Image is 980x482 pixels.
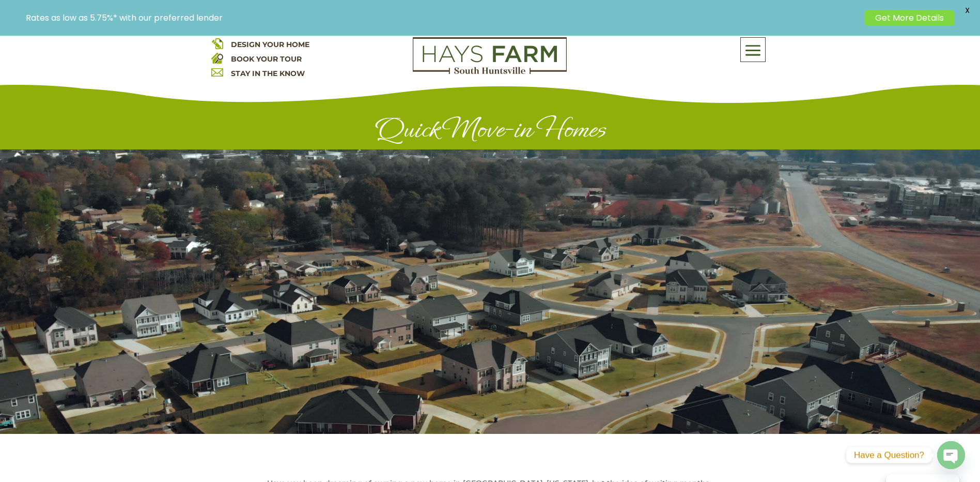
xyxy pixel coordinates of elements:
a: STAY IN THE KNOW [231,69,305,78]
img: book your home tour [211,52,223,64]
span: X [959,3,975,18]
a: BOOK YOUR TOUR [231,54,302,64]
a: DESIGN YOUR HOME [231,40,309,49]
img: design your home [211,37,223,49]
p: Rates as low as 5.75%* with our preferred lender [26,13,860,23]
a: hays farm homes huntsville development [413,67,567,77]
img: Logo [413,37,567,74]
h1: Quick Move-in Homes [211,114,769,149]
a: Get More Details [865,10,954,25]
